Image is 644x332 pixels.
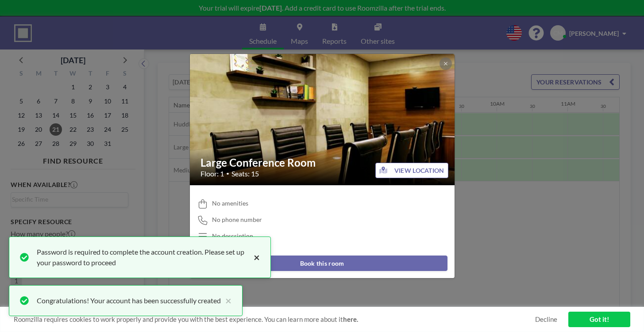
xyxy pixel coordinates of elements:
div: Congratulations! Your account has been successfully created [37,295,221,306]
button: close [249,247,260,268]
a: here. [343,315,358,323]
img: 537.jpg [190,31,455,208]
button: close [221,295,231,306]
div: Password is required to complete the account creation. Please set up your password to proceed [37,247,249,268]
a: Decline [535,315,557,324]
span: No amenities [212,199,248,207]
span: Seats: 15 [231,169,259,178]
span: Roomzilla requires cookies to work properly and provide you with the best experience. You can lea... [14,315,535,324]
h2: Large Conference Room [201,156,445,169]
button: VIEW LOCATION [375,163,448,178]
button: Book this room [197,256,447,271]
span: • [226,170,229,177]
span: No phone number [212,216,262,224]
a: Got it! [568,312,630,327]
span: Floor: 1 [201,169,224,178]
div: No description [212,232,253,240]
